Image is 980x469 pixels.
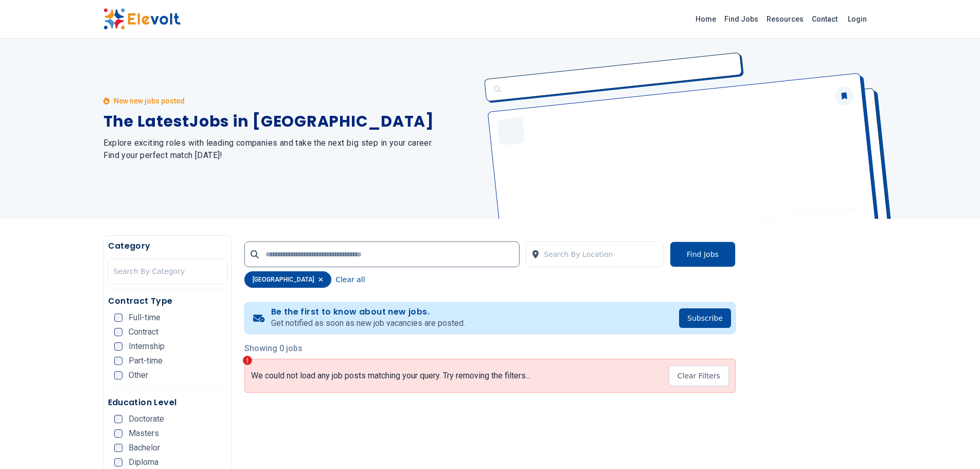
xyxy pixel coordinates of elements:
a: Login [842,9,873,29]
span: Part-time [129,357,163,365]
input: Part-time [114,357,122,365]
span: Internship [129,342,165,351]
h1: The Latest Jobs in [GEOGRAPHIC_DATA] [103,112,478,131]
p: Showing 0 jobs [244,342,736,355]
span: Masters [129,429,159,438]
input: Contract [114,328,122,336]
button: Clear all [335,271,365,288]
h5: Category [108,240,228,252]
a: Contact [808,11,842,27]
span: Full-time [129,314,161,322]
h2: Explore exciting roles with leading companies and take the next big step in your career. Find you... [103,137,478,162]
span: Diploma [129,458,158,466]
a: Home [691,11,720,27]
img: Elevolt [103,8,181,30]
input: Diploma [114,458,122,466]
button: Find Jobs [670,241,736,267]
span: Doctorate [129,415,164,423]
span: Contract [129,328,158,336]
button: Subscribe [679,308,731,328]
a: Resources [762,11,808,27]
h5: Contract Type [108,295,228,307]
input: Bachelor [114,444,122,452]
a: Find Jobs [720,11,762,27]
p: Get notified as soon as new job vacancies are posted. [271,317,465,329]
input: Masters [114,429,122,438]
div: [GEOGRAPHIC_DATA] [244,271,331,288]
input: Doctorate [114,415,122,423]
h4: Be the first to know about new jobs. [271,307,465,317]
p: We could not load any job posts matching your query. Try removing the filters... [251,371,530,381]
input: Internship [114,342,122,351]
p: New new jobs posted [114,96,185,106]
input: Full-time [114,314,122,322]
input: Other [114,371,122,379]
h5: Education Level [108,396,228,409]
button: Clear Filters [669,366,729,386]
span: Bachelor [129,444,160,452]
span: Other [129,371,148,379]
